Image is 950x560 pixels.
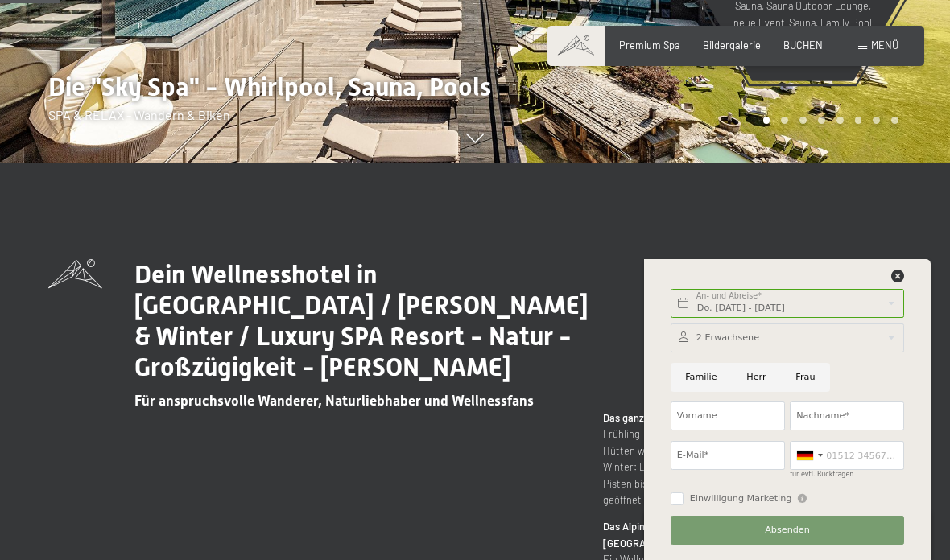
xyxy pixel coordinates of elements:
div: Carousel Page 8 [891,117,898,124]
div: Carousel Page 7 [873,117,880,124]
div: Carousel Page 3 [799,117,807,124]
a: BUCHEN [783,39,823,51]
button: Absenden [671,516,904,545]
span: Menü [871,39,898,51]
a: Premium Spa [619,39,680,51]
span: Absenden [765,524,810,537]
div: Carousel Page 5 [836,117,844,124]
a: Bildergalerie [703,39,761,51]
div: Carousel Pagination [758,117,898,124]
div: Germany (Deutschland): +49 [791,442,828,469]
div: Carousel Page 6 [855,117,862,124]
span: Einwilligung Marketing [690,492,792,505]
label: für evtl. Rückfragen [790,471,853,478]
div: Carousel Page 1 (Current Slide) [763,117,770,124]
p: Frühling - Sommer - Herbst: Über 80 bewirtschaftete Almen und Hütten warten darauf, von Ihnen ero... [603,410,902,509]
strong: Das Alpine [GEOGRAPHIC_DATA] Schwarzenstein im [GEOGRAPHIC_DATA] – [GEOGRAPHIC_DATA]: [603,520,840,549]
div: Carousel Page 2 [781,117,788,124]
input: 01512 3456789 [790,441,904,470]
div: Carousel Page 4 [818,117,825,124]
span: Dein Wellnesshotel in [GEOGRAPHIC_DATA] / [PERSON_NAME] & Winter / Luxury SPA Resort - Natur - Gr... [134,259,589,382]
strong: Das ganze Jahr geöffnet – und jeden Moment ein Erlebnis! [603,411,868,424]
span: Für anspruchsvolle Wanderer, Naturliebhaber und Wellnessfans [134,393,534,409]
